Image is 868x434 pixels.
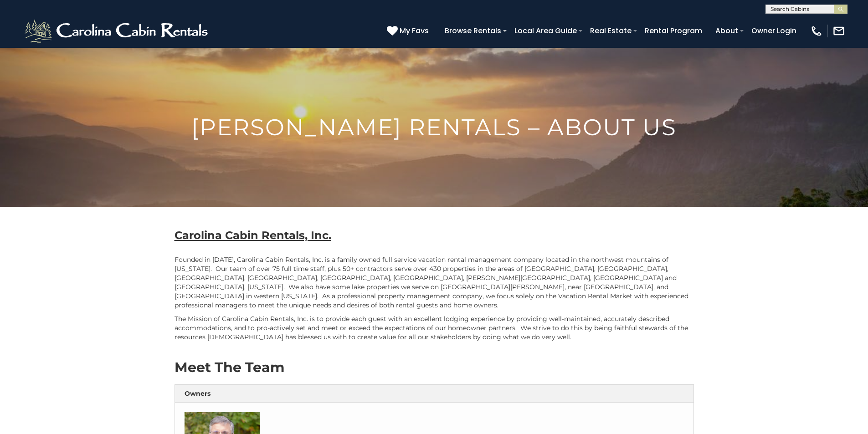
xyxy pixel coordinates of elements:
[586,23,636,39] a: Real Estate
[23,17,212,45] img: White-1-2.png
[810,25,823,37] img: phone-regular-white.png
[175,255,694,310] p: Founded in [DATE], Carolina Cabin Rentals, Inc. is a family owned full service vacation rental ma...
[400,25,429,36] span: My Favs
[440,23,506,39] a: Browse Rentals
[640,23,707,39] a: Rental Program
[175,314,694,342] p: The Mission of Carolina Cabin Rentals, Inc. is to provide each guest with an excellent lodging ex...
[185,389,211,398] strong: Owners
[175,359,284,376] strong: Meet The Team
[747,23,801,39] a: Owner Login
[711,23,743,39] a: About
[175,229,331,242] b: Carolina Cabin Rentals, Inc.
[832,25,845,37] img: mail-regular-white.png
[387,25,431,37] a: My Favs
[510,23,581,39] a: Local Area Guide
